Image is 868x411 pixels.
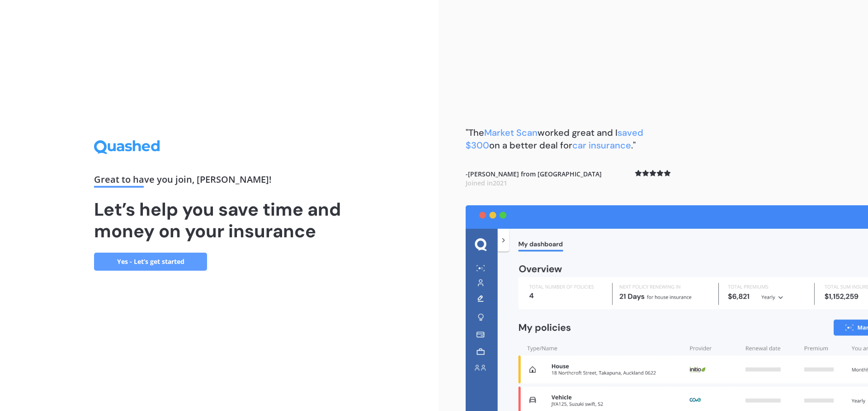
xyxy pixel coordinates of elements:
[466,170,602,187] b: - [PERSON_NAME] from [GEOGRAPHIC_DATA]
[94,175,344,188] div: Great to have you join , [PERSON_NAME] !
[572,139,631,151] span: car insurance
[466,179,507,187] span: Joined in 2021
[484,127,538,139] span: Market Scan
[466,205,868,411] img: dashboard.webp
[94,253,207,271] a: Yes - Let’s get started
[466,127,643,151] span: saved $300
[466,127,643,151] b: "The worked great and I on a better deal for ."
[94,199,344,242] h1: Let’s help you save time and money on your insurance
